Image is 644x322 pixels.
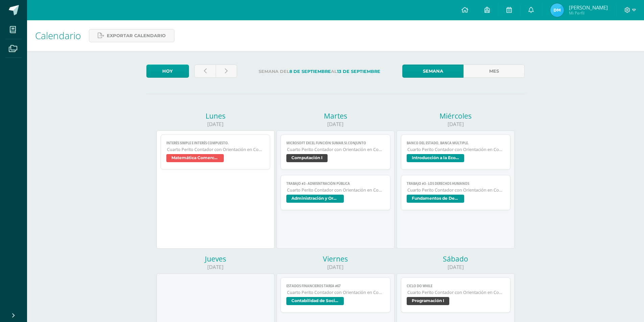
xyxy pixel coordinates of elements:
a: TRABAJO #3 - LOS DERECHOS HUMANOSCuarto Perito Contador con Orientación en ComputaciónFundamentos... [401,175,511,210]
a: Banco del Estado, Banca Múltiple.Cuarto Perito Contador con Orientación en ComputaciónIntroducció... [401,134,511,170]
span: Exportar calendario [107,29,166,42]
strong: 13 de Septiembre [337,69,380,74]
a: Hoy [146,65,189,78]
div: [DATE] [157,121,275,128]
span: Cuarto Perito Contador con Orientación en Computación [167,147,265,152]
a: Mes [463,65,525,78]
span: Mi Perfil [569,10,608,16]
div: Miércoles [397,111,515,121]
span: Interés simple e interés compuesto. [166,141,265,145]
div: [DATE] [157,264,275,271]
a: TRABAJO #3 - ADMISNTRACIÓN PÚBLICACuarto Perito Contador con Orientación en ComputaciónAdministra... [281,175,390,210]
a: Estados Financieros Tarea #67Cuarto Perito Contador con Orientación en ComputaciónContabilidad de... [281,277,390,313]
span: Cuarto Perito Contador con Orientación en Computación [407,147,505,152]
span: Matemática Comercial [166,154,224,162]
a: Semana [402,65,463,78]
a: Microsoft Excel Función Sumar.Si.conjuntoCuarto Perito Contador con Orientación en ComputaciónCom... [281,134,390,170]
div: Jueves [157,254,275,264]
span: Contabilidad de Sociedades [286,297,344,305]
label: Semana del al [242,65,397,78]
span: Cuarto Perito Contador con Orientación en Computación [407,187,505,193]
span: Introducción a la Economía [407,154,464,162]
div: Viernes [277,254,395,264]
span: Cuarto Perito Contador con Orientación en Computación [287,290,385,295]
span: Microsoft Excel Función Sumar.Si.conjunto [286,141,385,145]
img: dafc148af59c007dca4c280dd3591e4f.png [550,3,564,17]
div: [DATE] [277,121,395,128]
span: Banco del Estado, Banca Múltiple. [407,141,505,145]
span: Ciclo do while [407,284,505,288]
strong: 8 de Septiembre [289,69,331,74]
span: Calendario [35,29,81,42]
a: Interés simple e interés compuesto.Cuarto Perito Contador con Orientación en ComputaciónMatemátic... [161,134,270,170]
span: TRABAJO #3 - LOS DERECHOS HUMANOS [407,181,505,186]
a: Exportar calendario [89,29,174,42]
div: [DATE] [277,264,395,271]
span: Administración y Organización de Oficina [286,195,344,203]
span: [PERSON_NAME] [569,4,608,11]
div: [DATE] [397,121,515,128]
div: Martes [277,111,395,121]
a: Ciclo do whileCuarto Perito Contador con Orientación en ComputaciónProgramación I [401,277,511,313]
span: Computación I [286,154,328,162]
span: TRABAJO #3 - ADMISNTRACIÓN PÚBLICA [286,181,385,186]
span: Cuarto Perito Contador con Orientación en Computación [407,290,505,295]
span: Estados Financieros Tarea #67 [286,284,385,288]
span: Cuarto Perito Contador con Orientación en Computación [287,187,385,193]
span: Programación I [407,297,449,305]
span: Cuarto Perito Contador con Orientación en Computación [287,147,385,152]
div: Sábado [397,254,515,264]
div: [DATE] [397,264,515,271]
div: Lunes [157,111,275,121]
span: Fundamentos de Derecho [407,195,464,203]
